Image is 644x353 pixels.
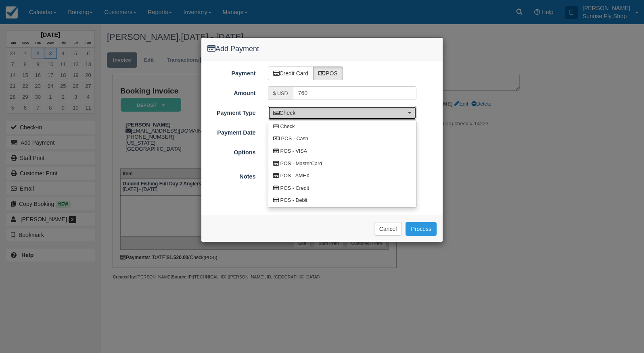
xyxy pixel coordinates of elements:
[280,148,307,155] span: POS - VISA
[273,91,288,96] small: $ USD
[280,160,322,168] span: POS - MasterCard
[406,222,437,236] button: Process
[268,66,314,80] label: Credit Card
[201,86,262,98] label: Amount
[374,222,402,236] button: Cancel
[201,145,262,157] label: Options
[268,106,417,120] button: Check
[281,135,308,143] span: POS - Cash
[280,185,309,192] span: POS - Credit
[201,66,262,78] label: Payment
[201,106,262,117] label: Payment Type
[313,66,343,80] label: POS
[207,44,437,54] h4: Add Payment
[280,123,295,131] span: Check
[201,126,262,137] label: Payment Date
[293,86,417,100] input: Valid amount required.
[273,109,406,117] span: Check
[280,172,310,180] span: POS - AMEX
[201,170,262,181] label: Notes
[280,197,307,204] span: POS - Debit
